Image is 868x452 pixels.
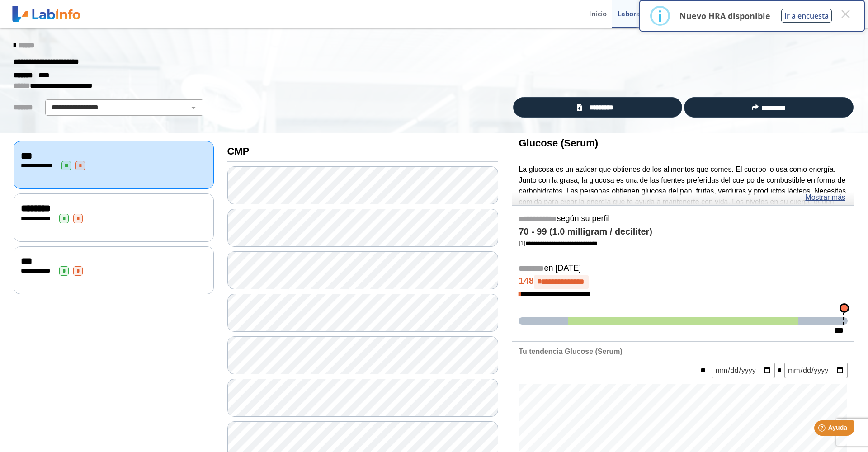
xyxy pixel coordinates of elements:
[519,164,848,229] p: La glucosa es un azúcar que obtienes de los alimentos que comes. El cuerpo lo usa como energía. J...
[519,137,598,149] b: Glucose (Serum)
[784,363,848,378] input: mm/dd/yyyy
[519,264,848,274] h5: en [DATE]
[805,192,845,203] a: Mostrar más
[781,9,832,23] button: Ir a encuesta
[712,363,775,378] input: mm/dd/yyyy
[519,275,848,289] h4: 148
[519,214,848,224] h5: según su perfil
[837,6,854,22] button: Close this dialog
[519,240,597,246] a: [1]
[679,10,770,21] p: Nuevo HRA disponible
[788,417,858,442] iframe: Help widget launcher
[658,8,662,24] div: i
[227,146,250,157] b: CMP
[519,226,848,237] h4: 70 - 99 (1.0 milligram / deciliter)
[519,348,622,355] b: Tu tendencia Glucose (Serum)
